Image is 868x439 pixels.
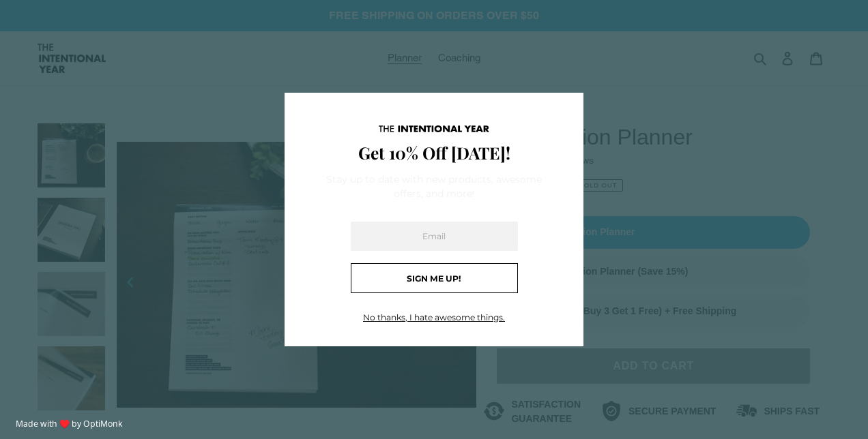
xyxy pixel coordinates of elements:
[363,312,505,322] u: No thanks, I hate awesome things.
[358,141,510,164] span: Get 10% Off [DATE]!
[16,418,122,429] a: Made with ♥️ by OptiMonk
[379,125,489,133] img: tiy_horizontal_bl_1592171093603.png
[407,273,461,284] span: Sign me up!
[351,222,518,252] input: Email
[326,173,542,199] span: Stay up to date with new products, awesome offers, and more!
